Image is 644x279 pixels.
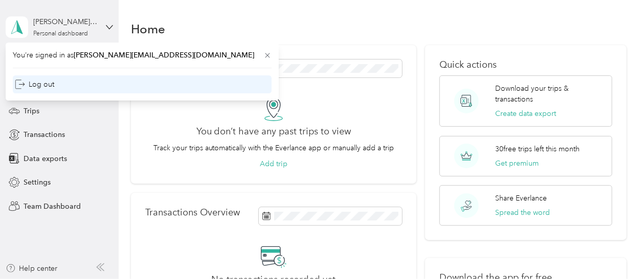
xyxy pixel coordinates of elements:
[145,207,240,218] p: Transactions Overview
[15,79,54,90] div: Log out
[495,108,556,119] button: Create data export
[495,193,547,204] p: Share Everlance
[24,177,51,188] span: Settings
[33,16,97,27] div: [PERSON_NAME][EMAIL_ADDRESS][DOMAIN_NAME]
[439,59,612,70] p: Quick actions
[24,106,39,116] span: Trips
[587,222,644,279] iframe: Everlance-gr Chat Button Frame
[6,263,58,274] button: Help center
[260,158,287,169] button: Add trip
[24,153,67,164] span: Data exports
[131,24,165,34] h1: Home
[495,207,550,218] button: Spread the word
[33,31,88,37] div: Personal dashboard
[24,201,81,212] span: Team Dashboard
[74,51,254,59] span: [PERSON_NAME][EMAIL_ADDRESS][DOMAIN_NAME]
[153,143,394,153] p: Track your trips automatically with the Everlance app or manually add a trip
[495,158,539,169] button: Get premium
[495,83,605,105] p: Download your trips & transactions
[196,126,351,137] h2: You don’t have any past trips to view
[24,129,65,140] span: Transactions
[13,50,272,61] span: You’re signed in as
[495,144,580,154] p: 30 free trips left this month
